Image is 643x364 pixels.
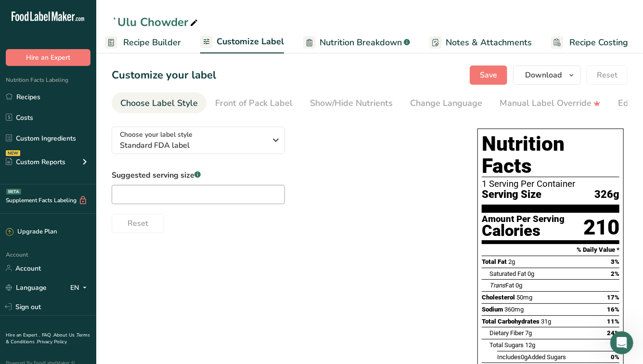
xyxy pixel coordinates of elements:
[429,32,532,53] a: Notes & Attachments
[120,140,267,151] span: Standard FDA label
[482,224,565,238] div: Calories
[504,306,524,313] span: 360mg
[583,215,619,240] div: 210
[482,258,507,265] span: Total Fat
[217,35,284,48] span: Customize Label
[42,332,53,338] a: FAQ .
[6,189,21,195] div: BETA
[446,36,532,49] span: Notes & Attachments
[607,318,619,325] span: 11%
[515,282,522,289] span: 0g
[594,189,619,201] span: 326g
[489,270,526,277] span: Saturated Fat
[482,133,619,177] h1: Nutrition Facts
[607,306,619,313] span: 16%
[123,36,181,49] span: Recipe Builder
[6,332,40,338] a: Hire an Expert .
[489,329,524,337] span: Dietary Fiber
[508,258,515,265] span: 2g
[53,332,77,338] a: About Us .
[6,49,90,66] button: Hire an Expert
[525,329,532,337] span: 7g
[112,67,216,83] h1: Customize your label
[611,353,619,361] span: 0%
[597,69,617,81] span: Reset
[200,31,284,54] a: Customize Label
[525,69,562,81] span: Download
[410,97,482,110] div: Change Language
[6,279,47,296] a: Language
[551,32,628,53] a: Recipe Costing
[112,13,200,31] div: ʻUlu Chowder
[611,258,619,265] span: 3%
[310,97,393,110] div: Show/Hide Nutrients
[37,338,67,345] a: Privacy Policy
[607,329,619,337] span: 24%
[513,65,581,85] button: Download
[480,69,497,81] span: Save
[6,150,20,156] div: NEW
[105,32,181,53] a: Recipe Builder
[303,32,410,53] a: Nutrition Breakdown
[482,306,503,313] span: Sodium
[112,214,164,233] button: Reset
[470,65,507,85] button: Save
[610,331,633,354] iframe: Intercom live chat
[489,282,514,289] span: Fat
[482,179,619,189] div: 1 Serving Per Container
[120,97,198,110] div: Choose Label Style
[70,282,90,293] div: EN
[587,65,628,85] button: Reset
[120,130,193,140] span: Choose your label style
[320,36,402,49] span: Nutrition Breakdown
[112,169,285,181] label: Suggested serving size
[128,218,148,229] span: Reset
[500,97,601,110] div: Manual Label Override
[521,353,527,361] span: 0g
[607,294,619,301] span: 17%
[215,97,293,110] div: Front of Pack Label
[497,353,566,361] span: Includes Added Sugars
[569,36,628,49] span: Recipe Costing
[482,189,541,201] span: Serving Size
[6,332,90,345] a: Terms & Conditions .
[525,341,535,349] span: 12g
[482,318,540,325] span: Total Carbohydrates
[482,215,565,224] div: Amount Per Serving
[482,244,619,256] section: % Daily Value *
[541,318,551,325] span: 31g
[6,227,57,237] div: Upgrade Plan
[516,294,532,301] span: 50mg
[6,157,65,167] div: Custom Reports
[611,270,619,277] span: 2%
[489,282,505,289] i: Trans
[112,127,285,154] button: Choose your label style Standard FDA label
[482,294,515,301] span: Cholesterol
[489,341,524,349] span: Total Sugars
[527,270,534,277] span: 0g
